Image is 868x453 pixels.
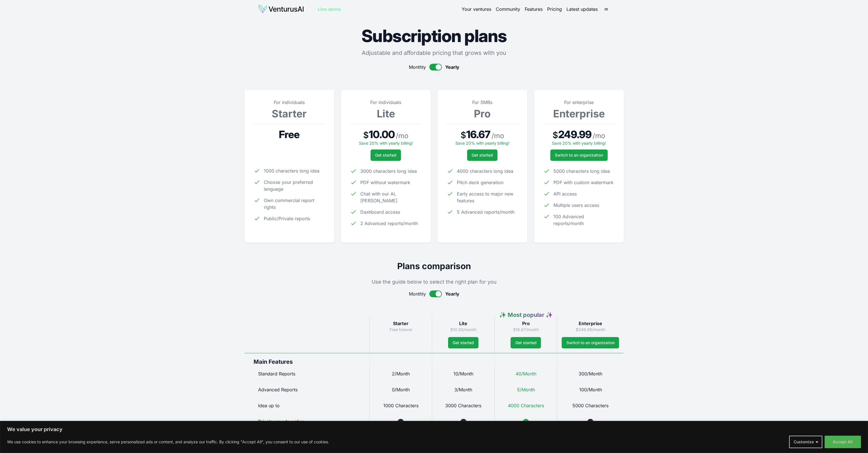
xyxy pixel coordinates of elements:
span: 16.67 [466,129,491,140]
a: Community [496,6,520,13]
span: Free [279,129,300,140]
h3: Enterprise [543,108,615,119]
button: Accept All [825,436,861,448]
span: 5/Month [517,387,535,392]
span: 4000 characters long idea [457,168,513,174]
h3: Lite [350,108,422,119]
span: Public/Private reports [264,215,310,222]
button: Get started [448,337,478,348]
span: 40/Month [515,371,536,377]
span: Get started [472,152,493,158]
span: Save 20% with yearly billing! [552,141,606,146]
p: For enterprise [543,99,615,106]
h3: Pro [447,108,518,119]
span: API access [553,190,577,197]
span: $ [461,130,466,140]
img: logo [258,5,304,14]
h1: Subscription plans [244,27,624,44]
a: Switch to an organization [562,337,619,348]
span: PDF with custom watermark [553,179,614,186]
span: / mo [396,131,408,140]
span: $ [553,130,558,140]
span: Get started [515,340,536,346]
p: Adjustable and affordable pricing that grows with you [244,49,624,57]
span: PDF without watermark [360,179,410,186]
span: Get started [375,152,396,158]
span: 10.00 [369,129,395,140]
span: Yearly [445,290,459,297]
h3: Pro [499,320,552,327]
h3: Starter [374,320,427,327]
div: Standard Reports [244,366,369,382]
span: Save 20% with yearly billing! [359,141,413,146]
span: Monthly [409,64,426,70]
span: Monthly [409,290,426,297]
p: For individuals [254,99,325,106]
div: Advanced Reports [244,382,369,398]
span: 2 Advanced reports/month [360,220,418,227]
a: Your ventures [462,6,491,13]
p: $249.99/month [562,327,619,333]
h3: Enterprise [562,320,619,327]
span: Multiple users access [553,202,599,209]
button: m [602,5,610,13]
button: Get started [467,149,497,161]
button: Customize [789,436,822,448]
a: Live demo [318,6,341,13]
p: For individuals [350,99,422,106]
span: 4000 Characters [508,403,544,408]
a: Latest updates [566,6,598,13]
a: Features [525,6,543,13]
span: Chat with our AI, [PERSON_NAME] [360,190,422,204]
h3: Lite [437,320,490,327]
span: 0/Month [392,387,410,392]
div: Idea up to [244,398,369,413]
span: 1000 characters long idea [264,167,319,174]
span: 300/Month [579,371,602,377]
span: Dashboard access [360,209,400,215]
button: Get started [511,337,541,348]
h3: Starter [254,108,325,119]
span: 100 Advanced reports/month [553,213,615,227]
a: Switch to an organization [550,149,608,161]
p: Free forever [374,327,427,333]
p: We value your privacy [7,426,861,433]
a: Pricing [547,6,562,13]
span: 10/Month [453,371,473,377]
span: 3/Month [454,387,472,392]
span: 249.99 [558,129,591,140]
span: Yearly [445,64,459,70]
span: 2/Month [392,371,410,377]
span: Early access to major new features [457,190,518,204]
div: Main Features [244,353,369,366]
span: 3000 characters long idea [360,168,417,174]
p: We use cookies to enhance your browsing experience, serve personalized ads or content, and analyz... [7,439,329,445]
span: Save 20% with yearly billing! [455,141,509,146]
span: Own commercial report rights [264,197,325,211]
span: / mo [593,131,605,140]
span: 5000 characters long idea [553,168,610,174]
span: Get started [453,340,474,346]
span: 1000 Characters [383,403,418,408]
div: Private reports option [244,413,369,431]
span: $ [363,130,369,140]
p: $10.00/month [437,327,490,333]
p: For SMBs [447,99,518,106]
span: / mo [491,131,504,140]
span: ✨ Most popular ✨ [499,311,553,318]
span: Pitch deck generation [457,179,503,186]
span: 100/Month [579,387,602,392]
span: 3000 Characters [445,403,481,408]
span: 5000 Characters [572,403,608,408]
span: m [602,5,611,14]
p: Use the guide below to select the right plan for you [244,278,624,286]
button: Get started [371,149,401,161]
h2: Plans comparison [244,261,624,271]
p: $16.67/month [499,327,552,333]
span: Choose your preferred language [264,179,325,192]
span: 5 Advanced reports/month [457,209,514,215]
